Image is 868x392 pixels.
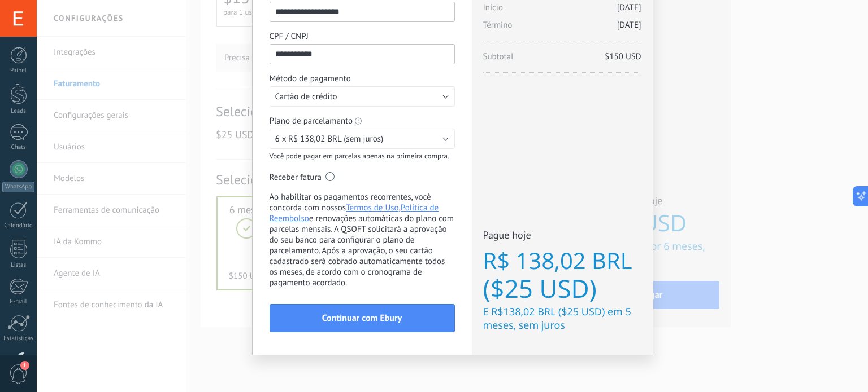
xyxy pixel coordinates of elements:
div: Painel [2,67,35,74]
span: 6 x R$ 138,02 BRL (sem juros) [275,134,384,144]
span: R$ 138,02 BRL [483,245,641,276]
div: WhatsApp [2,182,34,192]
span: Término [483,20,641,37]
button: Cartão de crédito [270,86,455,107]
div: Chats [2,144,35,151]
span: [DATE] [617,2,641,13]
a: Política de Reembolso [270,202,439,224]
div: Leads [2,108,35,115]
div: Listas [2,262,35,269]
span: Cartão de crédito [275,91,337,102]
p: Você pode pagar em parcelas apenas na primeira compra. [270,151,455,161]
div: Estatísticas [2,335,35,342]
a: Termos de Uso [346,202,398,213]
span: [DATE] [617,20,641,30]
label: Plano de parcelamento [270,116,353,126]
p: Ao habilitar os pagamentos recorrentes, você concorda com nossos , e renovações automáticas do pl... [270,192,455,288]
label: Método de pagamento [270,73,455,84]
span: Pague hoje [483,228,641,245]
span: E R$138,02 BRL ($25 USD) em 5 meses, sem juros [483,305,641,332]
span: 1 [20,361,29,370]
span: Continuar com Ebury [322,314,402,322]
button: 6 x R$ 138,02 BRL (sem juros) [270,129,455,149]
div: E-mail [2,298,35,306]
span: Receber fatura [270,172,322,183]
span: ($25 USD) [483,276,641,301]
span: $150 USD [605,51,641,62]
span: Início [483,2,641,20]
div: Calendário [2,222,35,230]
label: CPF / CNPJ [270,31,455,42]
span: Subtotal [483,51,641,69]
button: Continuar com Ebury [270,304,455,332]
